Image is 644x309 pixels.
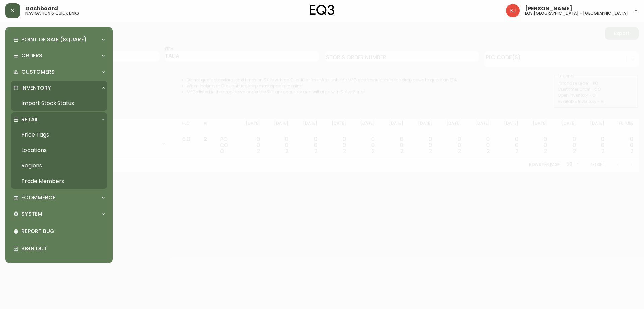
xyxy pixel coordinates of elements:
[11,240,107,258] div: Sign Out
[11,158,107,173] a: Regions
[525,11,628,15] h5: eq3 [GEOGRAPHIC_DATA] - [GEOGRAPHIC_DATA]
[11,95,107,111] a: Import Stock Status
[11,127,107,143] a: Price Tags
[11,190,107,205] div: Ecommerce
[11,32,107,47] div: Point of Sale (Square)
[11,112,107,127] div: Retail
[21,116,38,123] p: Retail
[21,245,105,253] p: Sign Out
[11,81,107,95] div: Inventory
[21,68,55,76] p: Customers
[506,4,520,17] img: 24a625d34e264d2520941288c4a55f8e
[310,5,334,15] img: logo
[11,223,107,240] div: Report Bug
[21,210,42,218] p: System
[21,228,105,235] p: Report Bug
[25,6,58,11] span: Dashboard
[21,84,51,92] p: Inventory
[21,52,42,60] p: Orders
[11,65,107,79] div: Customers
[11,48,107,63] div: Orders
[21,36,87,43] p: Point of Sale (Square)
[21,194,55,201] p: Ecommerce
[11,206,107,221] div: System
[11,143,107,158] a: Locations
[11,173,107,189] a: Trade Members
[25,11,79,15] h5: navigation & quick links
[525,6,572,11] span: [PERSON_NAME]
